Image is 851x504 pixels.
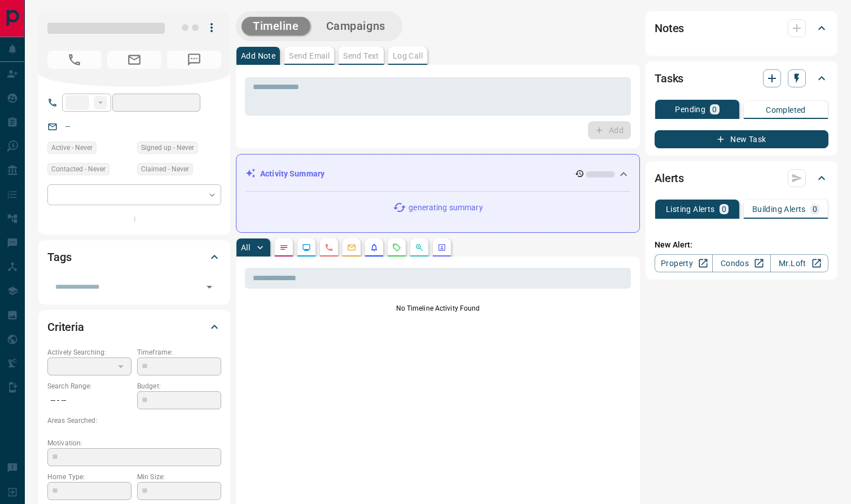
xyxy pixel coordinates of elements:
[655,130,828,148] button: New Task
[47,472,131,482] p: Home Type:
[141,142,194,153] span: Signed up - Never
[167,51,221,69] span: No Number
[415,243,424,252] svg: Opportunities
[47,381,131,391] p: Search Range:
[65,122,70,131] a: --
[137,381,221,391] p: Budget:
[813,205,817,213] p: 0
[47,51,102,69] span: No Number
[47,244,221,271] div: Tags
[315,17,397,36] button: Campaigns
[324,243,334,252] svg: Calls
[655,19,684,37] h2: Notes
[47,391,131,410] p: -- - --
[712,105,717,113] p: 0
[347,243,356,252] svg: Emails
[47,438,221,448] p: Motivation:
[302,243,311,252] svg: Lead Browsing Activity
[141,163,189,175] span: Claimed - Never
[655,239,828,251] p: New Alert:
[279,243,288,252] svg: Notes
[675,105,705,113] p: Pending
[655,169,684,187] h2: Alerts
[655,165,828,192] div: Alerts
[201,279,217,295] button: Open
[137,347,221,357] p: Timeframe:
[766,106,806,114] p: Completed
[392,243,401,252] svg: Requests
[47,415,221,426] p: Areas Searched:
[51,163,106,175] span: Contacted - Never
[770,254,828,272] a: Mr.Loft
[107,51,161,69] span: No Email
[241,244,250,251] p: All
[242,17,310,36] button: Timeline
[245,163,630,184] div: Activity Summary
[241,52,275,60] p: Add Note
[752,205,806,213] p: Building Alerts
[409,202,482,214] p: generating summary
[655,69,683,87] h2: Tasks
[47,347,131,357] p: Actively Searching:
[655,15,828,42] div: Notes
[260,168,324,180] p: Activity Summary
[437,243,446,252] svg: Agent Actions
[137,472,221,482] p: Min Size:
[370,243,379,252] svg: Listing Alerts
[47,248,71,266] h2: Tags
[47,318,84,336] h2: Criteria
[47,313,221,341] div: Criteria
[655,65,828,92] div: Tasks
[245,303,631,313] p: No Timeline Activity Found
[722,205,726,213] p: 0
[655,254,713,272] a: Property
[51,142,93,153] span: Active - Never
[666,205,715,213] p: Listing Alerts
[712,254,770,272] a: Condos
